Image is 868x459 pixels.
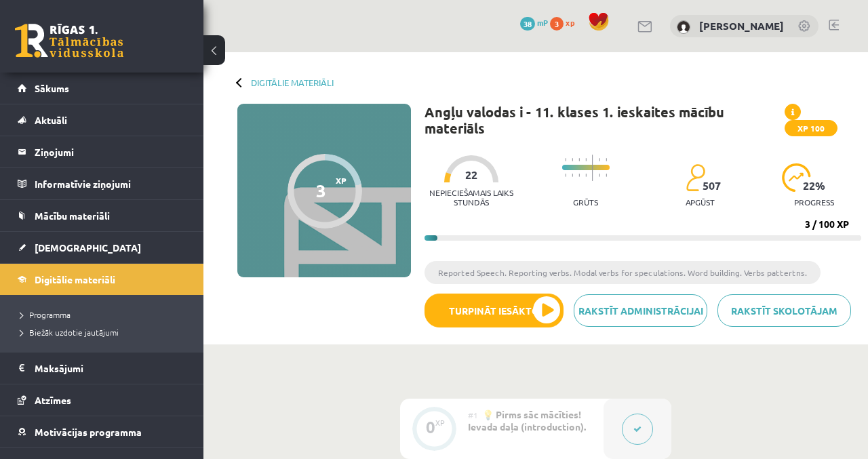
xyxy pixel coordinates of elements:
[550,17,581,28] a: 3 xp
[606,174,607,177] img: icon-short-line-57e1e144782c952c97e751825c79c345078a6d821885a25fce030b3d8c18986b.svg
[18,232,186,263] a: [DEMOGRAPHIC_DATA]
[20,309,71,320] span: Programma
[35,353,186,384] legend: Maksājumi
[573,197,598,207] p: Grūts
[585,158,587,161] img: icon-short-line-57e1e144782c952c97e751825c79c345078a6d821885a25fce030b3d8c18986b.svg
[550,17,564,31] span: 3
[35,136,186,167] legend: Ziņojumi
[20,326,190,338] a: Biežāk uzdotie jautājumi
[686,197,715,207] p: apgūst
[606,158,607,161] img: icon-short-line-57e1e144782c952c97e751825c79c345078a6d821885a25fce030b3d8c18986b.svg
[465,169,477,181] span: 22
[336,176,347,185] span: XP
[565,158,566,161] img: icon-short-line-57e1e144782c952c97e751825c79c345078a6d821885a25fce030b3d8c18986b.svg
[35,426,142,438] span: Motivācijas programma
[35,168,186,199] legend: Informatīvie ziņojumi
[566,17,574,28] span: xp
[803,180,826,192] span: 22 %
[794,197,834,207] p: progress
[785,120,837,136] span: XP 100
[572,158,573,161] img: icon-short-line-57e1e144782c952c97e751825c79c345078a6d821885a25fce030b3d8c18986b.svg
[18,200,186,231] a: Mācību materiāli
[717,294,851,327] a: Rakstīt skolotājam
[782,163,811,192] img: icon-progress-161ccf0a02000e728c5f80fcf4c31c7af3da0e1684b2b1d7c360e028c24a22f1.svg
[251,77,334,87] a: Digitālie materiāli
[574,294,707,327] a: Rakstīt administrācijai
[468,408,586,433] span: 💡 Pirms sāc mācīties! Ievada daļa (introduction).
[537,17,548,28] span: mP
[686,163,705,192] img: students-c634bb4e5e11cddfef0936a35e636f08e4e9abd3cc4e673bd6f9a4125e45ecb1.svg
[18,353,186,384] a: Maksājumi
[425,104,785,136] h1: Angļu valodas i - 11. klases 1. ieskaites mācību materiāls
[18,136,186,167] a: Ziņojumi
[20,327,119,338] span: Biežāk uzdotie jautājumi
[18,384,186,416] a: Atzīmes
[18,73,186,104] a: Sākums
[35,273,115,285] span: Digitālie materiāli
[425,261,821,284] li: Reported Speech. Reporting verbs. Modal verbs for speculations. Word building. Verbs pattertns.
[18,416,186,447] a: Motivācijas programma
[699,19,784,33] a: [PERSON_NAME]
[316,180,326,201] div: 3
[35,114,67,126] span: Aktuāli
[599,158,600,161] img: icon-short-line-57e1e144782c952c97e751825c79c345078a6d821885a25fce030b3d8c18986b.svg
[599,174,600,177] img: icon-short-line-57e1e144782c952c97e751825c79c345078a6d821885a25fce030b3d8c18986b.svg
[18,104,186,136] a: Aktuāli
[468,410,478,420] span: #1
[585,174,587,177] img: icon-short-line-57e1e144782c952c97e751825c79c345078a6d821885a25fce030b3d8c18986b.svg
[426,421,435,433] div: 0
[35,209,110,222] span: Mācību materiāli
[18,168,186,199] a: Informatīvie ziņojumi
[578,158,580,161] img: icon-short-line-57e1e144782c952c97e751825c79c345078a6d821885a25fce030b3d8c18986b.svg
[20,308,190,321] a: Programma
[15,24,123,58] a: Rīgas 1. Tālmācības vidusskola
[425,294,564,327] button: Turpināt iesākto
[435,419,445,426] div: XP
[565,174,566,177] img: icon-short-line-57e1e144782c952c97e751825c79c345078a6d821885a25fce030b3d8c18986b.svg
[520,17,548,28] a: 38 mP
[35,82,69,94] span: Sākums
[35,241,141,254] span: [DEMOGRAPHIC_DATA]
[572,174,573,177] img: icon-short-line-57e1e144782c952c97e751825c79c345078a6d821885a25fce030b3d8c18986b.svg
[18,264,186,295] a: Digitālie materiāli
[677,20,690,34] img: Agata Kapisterņicka
[592,155,593,181] img: icon-long-line-d9ea69661e0d244f92f715978eff75569469978d946b2353a9bb055b3ed8787d.svg
[703,180,721,192] span: 507
[425,188,519,207] p: Nepieciešamais laiks stundās
[520,17,535,31] span: 38
[578,174,580,177] img: icon-short-line-57e1e144782c952c97e751825c79c345078a6d821885a25fce030b3d8c18986b.svg
[35,394,71,406] span: Atzīmes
